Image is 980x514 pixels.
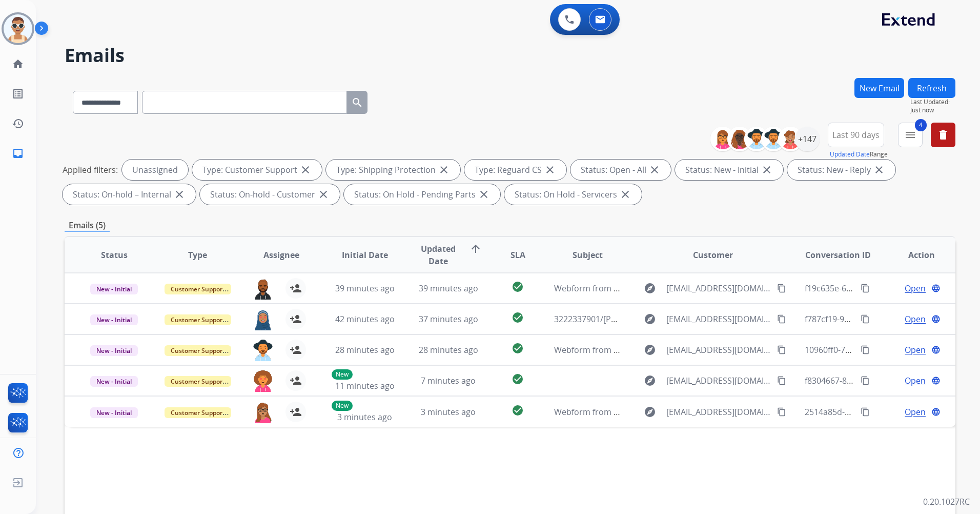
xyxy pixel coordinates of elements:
span: Customer Support [165,284,231,294]
span: Subject [573,249,603,261]
img: agent-avatar [253,370,273,392]
mat-icon: inbox [12,147,24,160]
mat-icon: list_alt [12,88,24,100]
span: New - Initial [90,407,138,418]
div: Unassigned [122,160,188,180]
mat-icon: person_add [290,313,302,325]
span: f787cf19-9be4-4d6f-b6fb-da65113efaf6 [805,313,952,325]
img: agent-avatar [253,278,273,300]
mat-icon: close [648,164,661,176]
span: f8304667-81a5-49ab-bceb-bb9cf968c3d9 [805,375,960,386]
span: 3 minutes ago [337,411,392,423]
mat-icon: content_copy [861,407,870,417]
mat-icon: history [12,117,24,130]
div: Status: On Hold - Pending Parts [344,184,500,205]
span: Open [905,344,926,356]
mat-icon: content_copy [777,407,786,417]
span: [EMAIL_ADDRESS][DOMAIN_NAME] [666,406,771,418]
span: New - Initial [90,314,138,325]
button: 4 [898,123,923,147]
mat-icon: content_copy [861,284,870,293]
span: Customer Support [165,345,231,356]
mat-icon: check_circle [512,342,524,354]
mat-icon: close [544,164,556,176]
span: 10960ff0-738c-4228-ad19-3f0a39042d57 [805,344,957,355]
span: 28 minutes ago [419,344,478,355]
img: agent-avatar [253,402,273,423]
mat-icon: check_circle [512,373,524,385]
span: 28 minutes ago [335,344,395,355]
div: Status: On-hold – Internal [63,184,196,205]
div: Status: On-hold - Customer [200,184,340,205]
mat-icon: explore [644,282,656,294]
mat-icon: language [931,345,941,354]
div: Status: On Hold - Servicers [504,184,642,205]
span: Just now [910,106,955,114]
span: Type [188,249,207,261]
span: 7 minutes ago [421,375,476,386]
span: New - Initial [90,284,138,294]
mat-icon: content_copy [777,376,786,385]
div: Type: Shipping Protection [326,160,460,180]
mat-icon: search [351,96,363,109]
span: Customer Support [165,376,231,387]
mat-icon: language [931,407,941,417]
img: avatar [4,14,32,43]
span: Webform from [EMAIL_ADDRESS][DOMAIN_NAME] on [DATE] [554,344,786,355]
span: Assignee [263,249,299,261]
span: SLA [511,249,525,261]
p: 0.20.1027RC [923,496,970,508]
mat-icon: check_circle [512,311,524,324]
span: New - Initial [90,376,138,387]
mat-icon: close [317,188,330,201]
span: 42 minutes ago [335,313,395,325]
span: Open [905,374,926,387]
span: 39 minutes ago [335,283,395,294]
mat-icon: content_copy [861,376,870,385]
span: 37 minutes ago [419,313,478,325]
mat-icon: close [873,164,885,176]
span: Open [905,406,926,418]
mat-icon: close [438,164,450,176]
span: Webform from [EMAIL_ADDRESS][DOMAIN_NAME] on [DATE] [554,406,786,418]
mat-icon: language [931,284,941,293]
mat-icon: check_circle [512,404,524,417]
mat-icon: language [931,314,941,324]
mat-icon: person_add [290,374,302,387]
p: Emails (5) [65,219,110,232]
span: f19c635e-65e4-4393-8657-09d93e64bceb [805,283,961,294]
span: Webform from [EMAIL_ADDRESS][DOMAIN_NAME] on [DATE] [554,283,786,294]
mat-icon: check_circle [512,281,524,293]
div: +147 [795,127,820,151]
button: Updated Date [830,150,870,159]
mat-icon: close [173,188,186,201]
mat-icon: content_copy [861,345,870,354]
span: Conversation ID [805,249,871,261]
div: Status: New - Reply [787,160,895,180]
span: Customer Support [165,314,231,325]
mat-icon: explore [644,344,656,356]
mat-icon: content_copy [777,314,786,324]
h2: Emails [65,45,955,66]
mat-icon: person_add [290,344,302,356]
span: 3222337901/[PERSON_NAME] [554,313,667,325]
span: Range [830,150,888,159]
p: New [332,369,353,380]
mat-icon: content_copy [777,284,786,293]
div: Type: Customer Support [192,160,322,180]
div: Type: Reguard CS [464,160,566,180]
img: agent-avatar [253,340,273,361]
mat-icon: arrow_upward [469,243,482,255]
mat-icon: explore [644,406,656,418]
mat-icon: person_add [290,282,302,294]
mat-icon: delete [937,129,949,141]
span: Open [905,282,926,294]
span: Open [905,313,926,325]
mat-icon: content_copy [777,345,786,354]
span: 11 minutes ago [335,380,395,391]
mat-icon: home [12,58,24,70]
button: Last 90 days [828,123,884,147]
span: [EMAIL_ADDRESS][DOMAIN_NAME] [666,313,771,325]
th: Action [872,237,955,273]
span: Last Updated: [910,98,955,106]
